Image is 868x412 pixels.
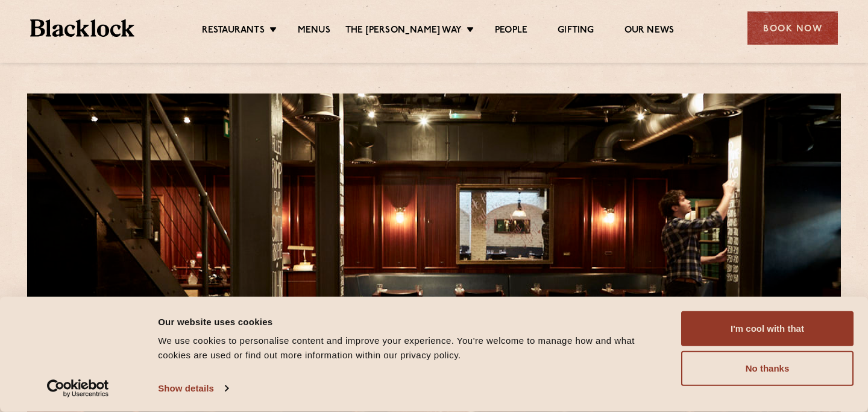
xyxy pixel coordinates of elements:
button: I'm cool with that [681,311,854,346]
a: People [495,25,527,38]
div: Book Now [747,11,838,45]
div: We use cookies to personalise content and improve your experience. You're welcome to manage how a... [158,334,667,363]
img: BL_Textured_Logo-footer-cropped.svg [30,19,134,37]
a: The [PERSON_NAME] Way [345,25,462,38]
a: Restaurants [202,25,265,38]
a: Usercentrics Cookiebot - opens in a new window [25,379,131,398]
a: Show details [158,379,228,398]
div: Our website uses cookies [158,314,667,329]
button: No thanks [681,351,854,386]
a: Our News [624,25,675,38]
a: Menus [298,25,330,38]
a: Gifting [558,25,594,38]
